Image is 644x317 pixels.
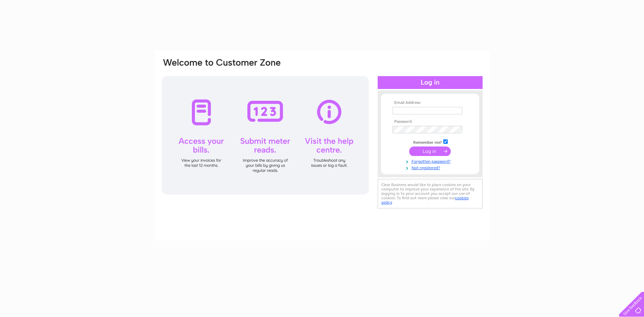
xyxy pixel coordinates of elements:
[391,138,469,145] td: Remember me?
[381,196,469,205] a: cookies policy
[391,119,469,124] th: Password:
[393,158,469,164] a: Forgotten password?
[378,179,483,208] div: Clear Business would like to place cookies on your computer to improve your experience of the sit...
[391,100,469,105] th: Email Address:
[409,146,451,156] input: Submit
[393,164,469,171] a: Not registered?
